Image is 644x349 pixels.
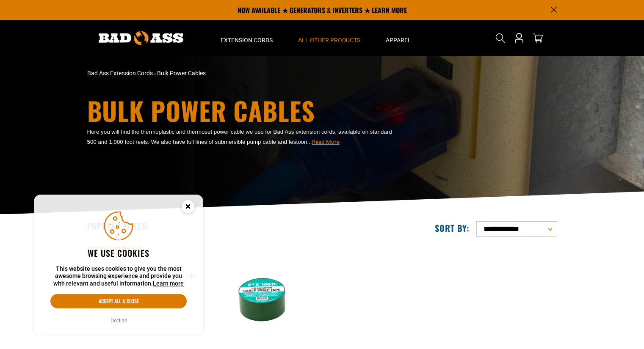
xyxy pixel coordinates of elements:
[157,70,206,77] span: Bulk Power Cables
[298,36,360,44] span: All Other Products
[34,195,203,336] aside: Cookie Consent
[50,247,187,258] h2: We use cookies
[208,248,315,345] img: Green
[87,129,392,145] span: Here you will find the thermoplastic and thermoset power cable we use for Bad Ass extension cords...
[373,20,424,56] summary: Apparel
[386,36,411,44] span: Apparel
[87,69,396,78] nav: breadcrumbs
[435,223,470,234] label: Sort by:
[87,98,396,123] h1: Bulk Power Cables
[108,316,130,325] button: Decline
[285,20,373,56] summary: All Other Products
[208,20,285,56] summary: Extension Cords
[87,70,153,77] a: Bad Ass Extension Cords
[494,31,507,45] summary: Search
[221,36,273,44] span: Extension Cords
[99,31,183,45] img: Bad Ass Extension Cords
[153,280,184,287] a: Learn more
[312,139,340,145] span: Read More
[50,294,187,308] button: Accept all & close
[154,70,156,77] span: ›
[50,265,187,288] p: This website uses cookies to give you the most awesome browsing experience and provide you with r...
